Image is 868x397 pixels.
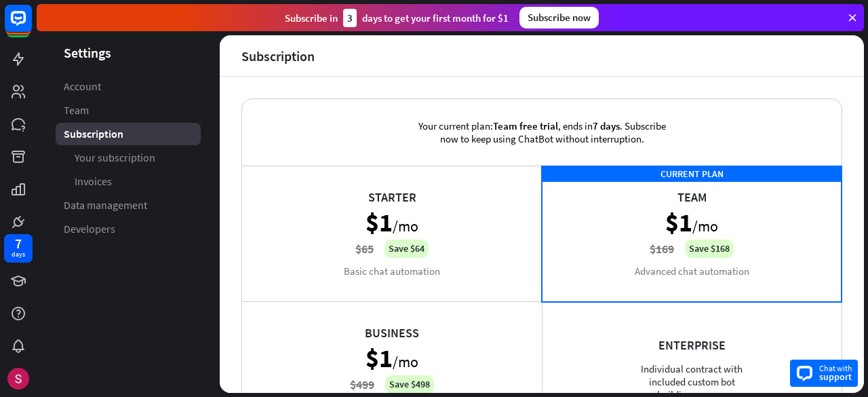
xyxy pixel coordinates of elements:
div: 7 [15,238,22,250]
button: Open LiveChat chat widget [11,5,52,46]
a: Developers [56,218,201,240]
span: Invoices [75,174,112,189]
a: Data management [56,194,201,216]
a: Team [56,99,201,121]
span: support [819,371,852,383]
div: Your current plan: , ends in . Subscribe now to keep using ChatBot without interruption. [396,99,688,166]
div: 3 [343,9,357,27]
span: Team free trial [493,119,558,132]
a: 7 days [4,234,33,263]
span: Data management [64,198,147,212]
span: 7 days [593,119,620,132]
span: Subscription [64,127,123,141]
div: Subscription [241,48,315,64]
span: Your subscription [75,151,155,165]
header: Settings [37,43,220,62]
a: Your subscription [56,147,201,169]
a: Account [56,75,201,98]
div: Subscribe in days to get your first month for $1 [285,9,509,27]
span: Account [64,79,101,94]
span: Chat with [819,362,852,375]
a: Invoices [56,170,201,193]
div: Subscribe now [519,7,599,29]
div: days [12,250,25,259]
span: Team [64,103,89,117]
span: Developers [64,222,115,236]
